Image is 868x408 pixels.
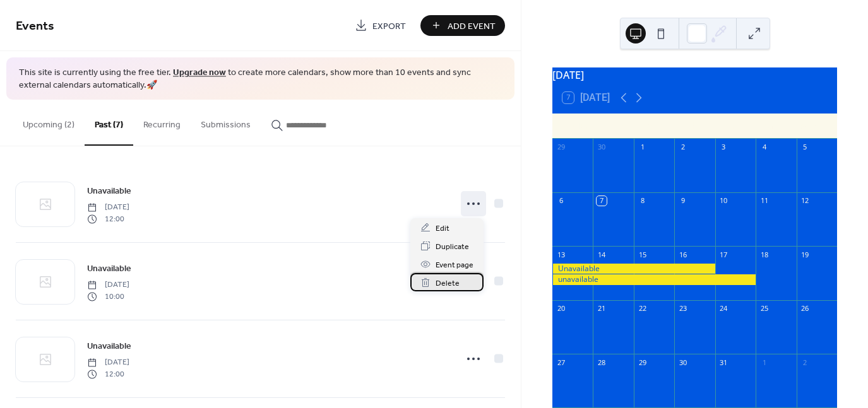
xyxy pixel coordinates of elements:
[372,20,406,33] span: Export
[562,114,600,139] div: Mon
[713,114,751,139] div: Fri
[345,15,415,36] a: Export
[676,114,714,139] div: Thu
[436,277,460,290] span: Delete
[638,358,647,367] div: 29
[789,114,827,139] div: Sun
[19,67,502,91] span: This site is currently using the free tier. to create more calendars, show more than 10 events an...
[678,250,687,259] div: 16
[800,358,810,367] div: 2
[173,64,226,81] a: Upgrade now
[638,114,676,139] div: Wed
[552,274,756,285] div: unavailable
[87,368,129,380] span: 12:00
[87,291,129,302] span: 10:00
[85,100,133,146] button: Past (7)
[552,67,837,83] div: [DATE]
[759,250,769,259] div: 18
[678,304,687,313] div: 23
[759,196,769,206] div: 11
[436,240,469,254] span: Duplicate
[597,250,606,259] div: 14
[751,114,789,139] div: Sat
[759,304,769,313] div: 25
[719,250,728,259] div: 17
[191,100,261,144] button: Submissions
[133,100,191,144] button: Recurring
[436,259,473,272] span: Event page
[556,358,566,367] div: 27
[448,20,496,33] span: Add Event
[87,185,131,198] span: Unavailable
[800,143,810,152] div: 5
[719,358,728,367] div: 31
[436,222,449,235] span: Edit
[719,143,728,152] div: 3
[678,143,687,152] div: 2
[678,196,687,206] div: 9
[556,250,566,259] div: 13
[638,304,647,313] div: 22
[597,143,606,152] div: 30
[87,357,129,368] span: [DATE]
[800,304,810,313] div: 26
[759,143,769,152] div: 4
[719,196,728,206] div: 10
[678,358,687,367] div: 30
[597,196,606,206] div: 7
[638,250,647,259] div: 15
[87,202,129,213] span: [DATE]
[87,261,131,276] a: Unavailable
[597,358,606,367] div: 28
[87,279,129,291] span: [DATE]
[800,196,810,206] div: 12
[638,196,647,206] div: 8
[638,143,647,152] div: 1
[87,340,131,353] span: Unavailable
[13,100,85,144] button: Upcoming (2)
[552,264,715,274] div: Unavailable
[600,114,638,139] div: Tue
[87,262,131,276] span: Unavailable
[759,358,769,367] div: 1
[16,14,54,38] span: Events
[800,250,810,259] div: 19
[87,184,131,198] a: Unavailable
[556,304,566,313] div: 20
[87,339,131,353] a: Unavailable
[420,15,505,36] button: Add Event
[556,143,566,152] div: 29
[87,213,129,224] span: 12:00
[597,304,606,313] div: 21
[719,304,728,313] div: 24
[556,196,566,206] div: 6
